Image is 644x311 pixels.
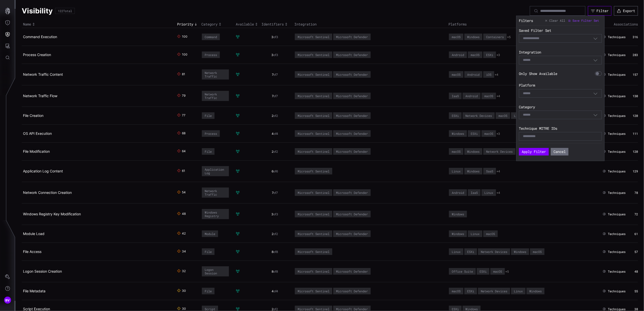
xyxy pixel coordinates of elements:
[481,250,507,253] div: Network Devices
[205,268,226,275] div: Logon Session
[629,114,638,118] div: 120
[514,114,523,117] div: Linux
[201,22,233,27] div: Toggle sort direction
[261,114,288,118] div: 2
[298,212,329,216] div: Microsoft Sentinel
[519,71,602,76] section: Only Show Available
[261,35,288,39] div: 3
[23,212,81,216] a: Windows Registry Key Modification
[452,132,464,135] div: Windows
[273,73,278,76] span: of 7
[273,114,278,118] span: of 2
[273,250,278,254] span: of 8
[293,21,447,28] th: Integration
[452,191,464,194] div: Android
[601,21,638,28] th: Associations
[452,250,461,253] div: Linux
[22,6,53,15] h1: Visibility
[452,73,461,76] div: macOS
[23,22,175,27] div: Toggle sort direction
[205,307,215,311] div: Script
[467,289,474,293] div: ESXi
[182,149,186,154] div: 64
[177,22,199,27] div: Toggle sort direction
[23,149,50,153] a: File Modification
[608,114,626,118] span: Techniques
[182,269,186,274] div: 32
[205,168,226,175] div: Application Log
[261,289,288,293] div: 4
[608,270,626,274] span: Techniques
[484,132,493,135] div: macOS
[182,289,186,293] div: 30
[205,150,212,153] div: File
[593,58,598,62] button: Toggle options menu
[336,53,368,57] div: Microsoft Defender
[629,150,638,154] div: 120
[465,94,478,98] div: Android
[273,191,278,195] span: of 7
[486,53,493,57] div: ESXi
[261,250,288,254] div: 8
[205,71,226,78] div: Network Traffic
[498,114,507,117] div: macOS
[588,6,611,16] button: Filter
[467,35,480,39] div: Windows
[205,53,217,57] div: Process
[336,191,368,194] div: Microsoft Defender
[493,270,502,273] div: macOS
[608,232,626,236] span: Techniques
[467,150,480,153] div: Windows
[629,169,638,173] div: 129
[608,250,626,254] span: Techniques
[336,150,368,153] div: Microsoft Defender
[23,269,62,273] a: Logon Session Creation
[467,250,474,253] div: ESXi
[273,307,278,311] span: of 2
[519,105,602,109] label: Category
[519,18,533,23] div: Filters
[467,169,480,173] div: Windows
[261,212,288,216] div: 3
[480,270,487,273] div: ESXi
[568,18,599,23] button: Save Filter Set
[629,94,638,98] div: 130
[261,191,288,195] div: 7
[519,83,602,88] label: Platform
[182,35,186,39] div: 100
[507,35,511,39] button: +5
[608,212,626,216] span: Techniques
[336,73,368,76] div: Microsoft Defender
[471,232,480,236] div: Linux
[236,22,259,27] div: Toggle sort direction
[608,132,626,136] span: Techniques
[452,35,461,39] div: macOS
[629,35,638,39] div: 316
[484,191,493,194] div: Linux
[608,289,626,293] span: Techniques
[496,94,500,98] button: +4
[519,148,549,155] button: Apply Filter
[273,35,278,39] span: of 3
[452,53,464,57] div: Android
[505,270,509,274] button: +5
[261,232,288,236] div: 2
[182,72,186,77] div: 81
[205,250,212,253] div: File
[465,307,478,311] div: Windows
[452,94,459,98] div: IaaS
[274,289,278,293] span: of 4
[533,250,542,253] div: macOS
[452,169,461,173] div: Linux
[261,270,288,274] div: 8
[336,35,368,39] div: Microsoft Defender
[551,148,568,155] button: Cancel
[182,53,186,57] div: 100
[471,53,480,57] div: macOS
[205,92,226,99] div: Network Traffic
[23,307,50,311] a: Script Execution
[205,132,217,135] div: Process
[182,190,186,195] div: 54
[496,191,500,195] button: +4
[274,132,278,136] span: of 4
